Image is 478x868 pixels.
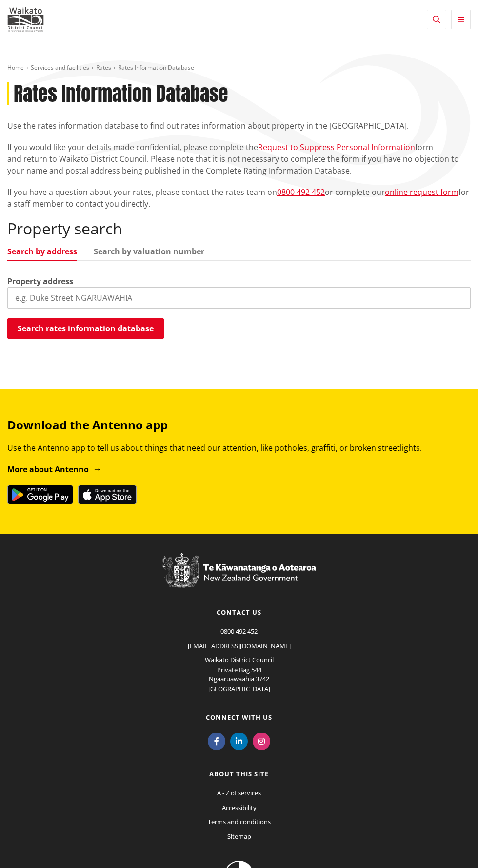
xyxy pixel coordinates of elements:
a: Request to Suppress Personal Information [258,142,415,153]
a: Services and facilities [31,63,89,72]
img: Get it on Google Play [7,485,73,504]
img: New Zealand Government [162,553,316,588]
a: A - Z of services [217,789,261,797]
nav: breadcrumb [7,64,471,72]
p: Use the rates information database to find out rates information about property in the [GEOGRAPHI... [7,120,471,132]
a: Contact us [217,608,261,617]
a: 0800 492 452 [277,187,325,197]
img: Waikato District Council - Te Kaunihera aa Takiwaa o Waikato [7,7,44,32]
a: [EMAIL_ADDRESS][DOMAIN_NAME] [188,641,291,650]
a: Terms and conditions [208,817,271,826]
a: online request form [385,187,458,197]
h1: Rates Information Database [14,82,228,105]
a: About this site [209,770,269,778]
p: Waikato District Council Private Bag 544 Ngaaruawaahia 3742 [GEOGRAPHIC_DATA] [7,656,471,694]
input: e.g. Duke Street NGARUAWAHIA [7,287,471,309]
a: Search by address [7,248,77,255]
a: New Zealand Government [162,575,316,584]
a: Search by valuation number [94,248,204,255]
a: More about Antenno [7,464,101,475]
p: If you have a question about your rates, please contact the rates team on or complete our for a s... [7,186,471,210]
h2: Property search [7,219,471,238]
button: Search rates information database [7,318,164,339]
p: If you would like your details made confidential, please complete the form and return to Waikato ... [7,141,471,176]
a: Home [7,63,24,72]
a: Connect with us [206,713,272,722]
a: Sitemap [227,832,251,841]
p: Use the Antenno app to tell us about things that need our attention, like potholes, graffiti, or ... [7,442,471,454]
img: Download on the App Store [78,485,137,504]
a: Rates [96,63,111,72]
h3: Download the Antenno app [7,418,471,432]
span: Rates Information Database [118,63,194,72]
a: Accessibility [222,803,257,812]
label: Property address [7,275,73,287]
a: 0800 492 452 [220,627,258,636]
